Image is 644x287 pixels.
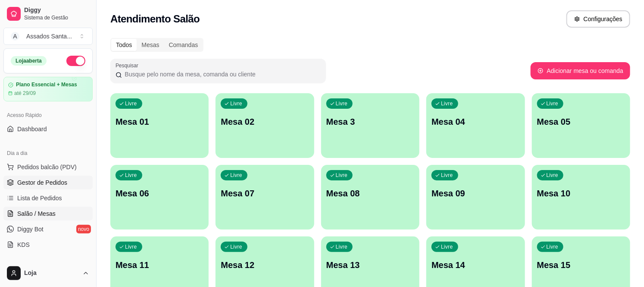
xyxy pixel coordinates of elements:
span: Loja [24,269,79,277]
article: Plano Essencial + Mesas [16,82,77,88]
button: Configurações [566,10,630,28]
a: KDS [3,238,93,252]
span: Dashboard [17,125,47,133]
p: Mesa 15 [537,259,625,271]
p: Livre [547,100,559,107]
span: Gestor de Pedidos [17,178,67,187]
a: Lista de Pedidos [3,191,93,205]
p: Mesa 08 [326,187,414,199]
button: LivreMesa 3 [321,93,419,158]
div: Mesas [137,39,164,51]
a: Dashboard [3,122,93,136]
button: Alterar Status [66,56,85,66]
button: LivreMesa 05 [532,93,630,158]
span: Diggy Bot [17,225,44,233]
p: Mesa 05 [537,116,625,128]
h2: Atendimento Salão [110,12,200,26]
label: Pesquisar [116,62,141,69]
button: LivreMesa 02 [216,93,314,158]
button: LivreMesa 01 [110,93,209,158]
div: Loja aberta [11,56,47,66]
span: Pedidos balcão (PDV) [17,163,77,171]
span: A [11,32,19,41]
p: Mesa 12 [221,259,309,271]
p: Mesa 01 [116,116,203,128]
span: KDS [17,240,30,249]
a: DiggySistema de Gestão [3,3,93,24]
div: Dia a dia [3,146,93,160]
span: Diggy [24,6,89,14]
p: Livre [125,100,137,107]
button: LivreMesa 09 [426,165,525,230]
div: Comandas [164,39,203,51]
p: Livre [336,100,348,107]
button: LivreMesa 04 [426,93,525,158]
p: Mesa 06 [116,187,203,199]
p: Mesa 07 [221,187,309,199]
div: Acesso Rápido [3,108,93,122]
p: Livre [336,243,348,250]
p: Mesa 14 [431,259,519,271]
button: Adicionar mesa ou comanda [531,62,630,79]
button: LivreMesa 07 [216,165,314,230]
p: Livre [230,243,242,250]
p: Livre [230,172,242,179]
p: Livre [125,172,137,179]
p: Mesa 11 [116,259,203,271]
a: Gestor de Pedidos [3,176,93,189]
button: LivreMesa 10 [532,165,630,230]
p: Livre [230,100,242,107]
p: Mesa 02 [221,116,309,128]
p: Mesa 04 [431,116,519,128]
div: Assados Santa ... [26,32,72,41]
button: Pedidos balcão (PDV) [3,160,93,174]
p: Livre [441,243,453,250]
p: Mesa 3 [326,116,414,128]
span: Lista de Pedidos [17,194,62,202]
p: Mesa 10 [537,187,625,199]
span: Salão / Mesas [17,209,56,218]
p: Livre [547,243,559,250]
p: Livre [336,172,348,179]
div: Todos [111,39,137,51]
button: Loja [3,263,93,284]
p: Livre [547,172,559,179]
input: Pesquisar [122,70,321,79]
a: Plano Essencial + Mesasaté 29/09 [3,77,93,101]
article: até 29/09 [14,90,36,97]
button: Select a team [3,28,93,45]
button: LivreMesa 06 [110,165,209,230]
span: Sistema de Gestão [24,14,89,21]
p: Mesa 13 [326,259,414,271]
a: Salão / Mesas [3,207,93,221]
p: Livre [441,100,453,107]
p: Livre [441,172,453,179]
p: Mesa 09 [431,187,519,199]
p: Livre [125,243,137,250]
button: LivreMesa 08 [321,165,419,230]
a: Diggy Botnovo [3,222,93,236]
